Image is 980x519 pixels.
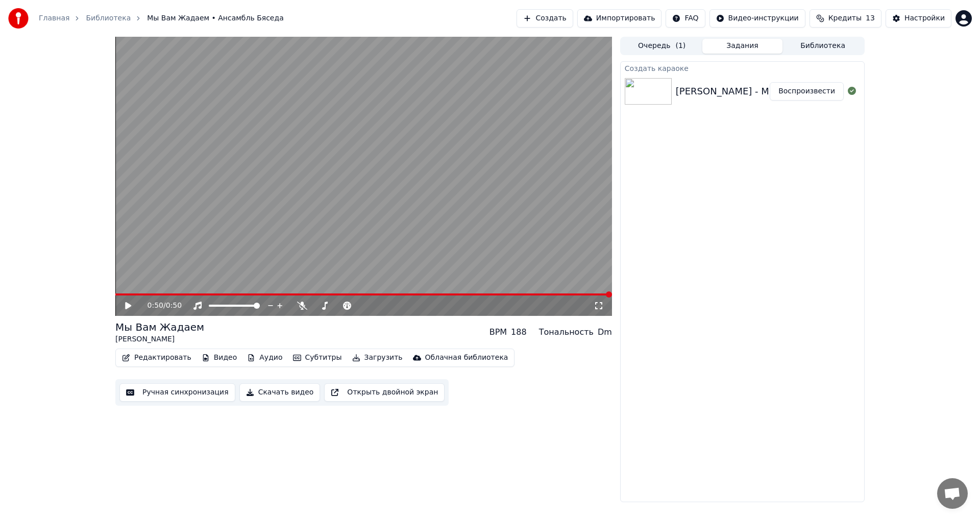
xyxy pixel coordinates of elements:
[886,9,951,28] button: Настройки
[119,383,235,402] button: Ручная синхронизация
[166,301,182,311] span: 0:50
[810,9,881,28] button: Кредиты13
[866,13,875,23] span: 13
[147,13,283,23] span: Мы Вам Жадаем • Ансамбль Бяседа
[539,326,594,338] div: Тональность
[239,383,321,402] button: Скачать видео
[115,320,204,334] div: Мы Вам Жадаем
[828,13,862,23] span: Кредиты
[243,351,286,365] button: Аудио
[770,82,844,101] button: Воспроизвести
[511,326,527,338] div: 188
[904,13,945,23] div: Настройки
[675,41,685,51] span: ( 1 )
[622,39,702,54] button: Очередь
[118,351,195,365] button: Редактировать
[289,351,346,365] button: Субтитры
[8,8,29,29] img: youka
[702,39,783,54] button: Задания
[937,478,968,509] a: Открытый чат
[709,9,805,28] button: Видео-инструкции
[621,62,864,74] div: Создать караоке
[676,84,841,98] div: [PERSON_NAME] - Мы Вам Жадаем
[86,13,131,23] a: Библиотека
[324,383,445,402] button: Открыть двойной экран
[148,301,172,311] div: /
[39,13,284,23] nav: breadcrumb
[425,353,508,363] div: Облачная библиотека
[148,301,163,311] span: 0:50
[517,9,573,28] button: Создать
[782,39,863,54] button: Библиотека
[489,326,507,338] div: BPM
[348,351,407,365] button: Загрузить
[198,351,241,365] button: Видео
[598,326,612,338] div: Dm
[666,9,705,28] button: FAQ
[577,9,662,28] button: Импортировать
[115,334,204,344] div: [PERSON_NAME]
[39,13,69,23] a: Главная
